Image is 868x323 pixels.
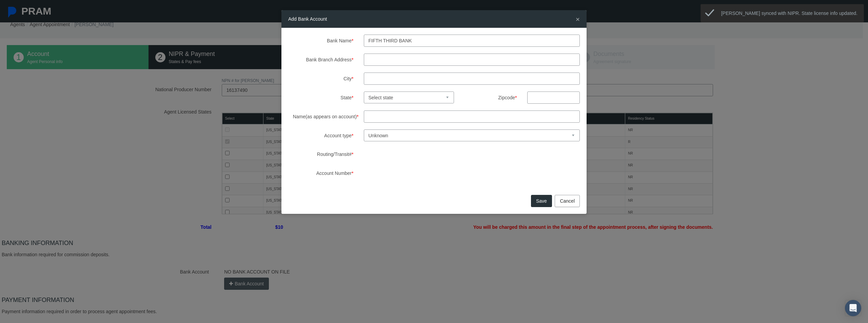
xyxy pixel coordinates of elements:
[576,15,580,23] span: ×
[464,92,522,103] label: Zipcode
[283,148,359,160] label: Routing/Transit#
[576,16,580,23] button: Close
[283,35,359,47] label: Bank Name
[718,4,864,22] div: [PERSON_NAME] synced with NIPR. State license info updated.
[283,92,359,104] label: State
[288,15,327,23] h5: Add Bank Account
[283,110,359,123] label: Name(as appears on account)
[555,195,580,207] button: Cancel
[283,167,359,179] label: Account Number
[283,54,359,66] label: Bank Branch Address
[531,195,552,207] button: Save
[283,129,359,141] label: Account type
[283,73,359,85] label: City
[845,300,861,316] div: Open Intercom Messenger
